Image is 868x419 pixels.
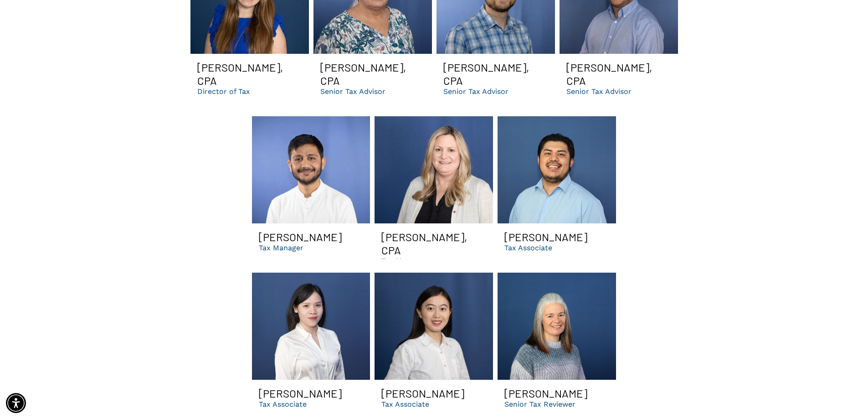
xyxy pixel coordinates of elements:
[375,273,493,380] a: Rachel Yang Dental Tax Associate | managerial dental consultants for DSOs and more in Suwanee GA
[259,400,307,409] p: Tax Associate
[381,230,486,257] h3: [PERSON_NAME], CPA
[381,387,464,400] h3: [PERSON_NAME]
[504,243,552,252] p: Tax Associate
[381,257,426,265] p: Tax Manager
[566,87,632,96] p: Senior Tax Advisor
[498,116,616,223] a: Man with dark hair and beard smiles broadly in light blue shirt against blue backdrop.
[375,116,493,223] a: Dental CPA Libby Smiling | Best accountants for DSOs and tax services
[197,61,302,87] h3: [PERSON_NAME], CPA
[259,387,342,400] h3: [PERSON_NAME]
[197,87,250,96] p: Director of Tax
[504,387,587,400] h3: [PERSON_NAME]
[259,243,303,252] p: Tax Manager
[443,87,508,96] p: Senior Tax Advisor
[498,273,616,380] a: Terri Smiling | senior dental tax reviewer | suwanee ga dso accountants
[381,400,429,409] p: Tax Associate
[504,400,575,409] p: Senior Tax Reviewer
[320,61,425,87] h3: [PERSON_NAME], CPA
[566,61,671,87] h3: [PERSON_NAME], CPA
[320,87,385,96] p: Senior Tax Advisor
[443,61,548,87] h3: [PERSON_NAME], CPA
[259,230,342,243] h3: [PERSON_NAME]
[6,393,26,413] div: Accessibility Menu
[252,116,370,223] a: Gopal CPA smiling | Best dental support organization and accounting firm in GA
[504,230,587,243] h3: [PERSON_NAME]
[252,273,370,380] a: Omar dental tax associate in Suwanee GA | find out if you need a dso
